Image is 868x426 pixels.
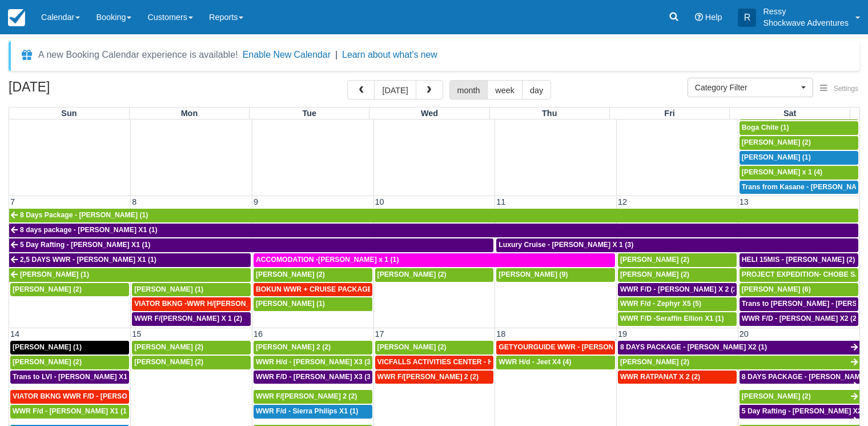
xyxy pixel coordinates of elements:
span: WWR F/D - [PERSON_NAME] X 2 (2) [620,285,740,293]
span: [PERSON_NAME] 2 (2) [256,343,331,351]
button: [DATE] [374,80,416,99]
span: WWR F/[PERSON_NAME] X 1 (2) [134,314,242,323]
span: 2,5 DAYS WWR - [PERSON_NAME] X1 (1) [20,256,156,264]
a: [PERSON_NAME] (2) [618,253,737,267]
span: Help [705,13,722,22]
a: WWR RATPANAT X 2 (2) [618,371,737,384]
span: WWR F/[PERSON_NAME] 2 (2) [377,373,479,381]
button: week [487,80,523,99]
span: ACCOMODATION -[PERSON_NAME] x 1 (1) [256,256,399,264]
span: [PERSON_NAME] (2) [377,270,447,278]
span: Fri [664,109,674,118]
a: WWR F/[PERSON_NAME] 2 (2) [375,371,494,384]
a: WWR F/D - [PERSON_NAME] X 2 (2) [618,283,737,297]
a: 8 Days Package - [PERSON_NAME] (1) [9,209,858,222]
button: day [522,80,551,99]
span: GETYOURGUIDE WWR - [PERSON_NAME] X 9 (9) [499,343,663,351]
span: 17 [374,329,385,339]
img: checkfront-main-nav-mini-logo.png [8,9,25,26]
span: WWR H/d - Jeet X4 (4) [499,358,571,366]
a: WWR F/[PERSON_NAME] 2 (2) [254,390,372,404]
a: 8 DAYS PACKAGE - [PERSON_NAME] X 2 (2) [740,371,859,384]
a: Trans to [PERSON_NAME] - [PERSON_NAME] X 1 (2) [740,297,858,311]
span: VIATOR BKNG WWR F/D - [PERSON_NAME] X 1 (1) [13,392,182,400]
a: [PERSON_NAME] (9) [496,268,615,282]
a: [PERSON_NAME] (2) [254,268,372,282]
span: 10 [374,197,385,206]
span: [PERSON_NAME] (2) [134,358,203,366]
span: Mon [181,109,198,118]
span: Wed [421,109,438,118]
span: [PERSON_NAME] (2) [377,343,447,351]
span: Tue [302,109,316,118]
a: WWR F/d - Zephyr X5 (5) [618,297,737,311]
span: [PERSON_NAME] (2) [620,358,689,366]
a: [PERSON_NAME] (2) [132,341,251,355]
span: Trans to LVI - [PERSON_NAME] X1 (1) [13,373,138,381]
a: VIATOR BKNG WWR F/D - [PERSON_NAME] X 1 (1) [10,390,129,404]
span: BOKUN WWR + CRUISE PACKAGE - [PERSON_NAME] South X 2 (2) [256,285,482,293]
span: Category Filter [695,82,798,93]
a: [PERSON_NAME] (6) [740,283,858,297]
a: [PERSON_NAME] (2) [132,356,251,369]
a: [PERSON_NAME] 2 (2) [254,341,372,355]
a: Luxury Cruise - [PERSON_NAME] X 1 (3) [496,238,858,252]
a: Trans from Kasane - [PERSON_NAME] X4 (4) [740,181,858,194]
div: R [738,9,756,27]
span: [PERSON_NAME] (2) [13,285,82,293]
a: 8 DAYS PACKAGE - [PERSON_NAME] X2 (1) [618,341,859,355]
a: VIATOR BKNG -WWR H/[PERSON_NAME] X 2 (2) [132,297,251,311]
span: 16 [252,329,264,339]
span: [PERSON_NAME] (2) [256,270,325,278]
a: VICFALLS ACTIVITIES CENTER - HELICOPTER -[PERSON_NAME] X 4 (4) [375,356,494,369]
span: [PERSON_NAME] (1) [256,300,325,308]
a: [PERSON_NAME] (2) [375,341,494,355]
span: Sat [783,109,796,118]
span: [PERSON_NAME] (9) [499,270,568,278]
a: WWR F/[PERSON_NAME] X 1 (2) [132,312,251,326]
a: Boga Chite (1) [740,121,858,135]
a: [PERSON_NAME] (1) [10,341,129,355]
span: WWR RATPANAT X 2 (2) [620,373,700,381]
span: [PERSON_NAME] (1) [742,153,811,161]
span: Boga Chite (1) [742,124,789,132]
span: [PERSON_NAME] (1) [20,270,89,278]
span: WWR F/D - [PERSON_NAME] X2 (2) [742,314,859,323]
a: [PERSON_NAME] (2) [618,268,737,282]
span: Settings [834,85,858,93]
a: [PERSON_NAME] (1) [9,268,251,282]
span: 19 [617,329,628,339]
span: WWR H/d - [PERSON_NAME] X3 (3) [256,358,373,366]
span: 8 days package - [PERSON_NAME] X1 (1) [20,226,158,234]
p: Shockwave Adventures [763,17,849,29]
span: Thu [542,109,557,118]
a: 8 days package - [PERSON_NAME] X1 (1) [9,224,858,237]
span: [PERSON_NAME] (1) [134,285,203,293]
a: 2,5 DAYS WWR - [PERSON_NAME] X1 (1) [9,253,251,267]
a: 5 Day Rafting - [PERSON_NAME] X2 (2) [740,405,859,419]
span: 12 [617,197,628,206]
span: [PERSON_NAME] (2) [134,343,203,351]
span: 20 [738,329,750,339]
span: WWR F/d - [PERSON_NAME] X1 (1) [13,407,129,415]
span: [PERSON_NAME] (2) [620,256,689,264]
button: month [449,80,488,99]
span: 8 DAYS PACKAGE - [PERSON_NAME] X2 (1) [620,343,767,351]
p: Ressy [763,6,849,17]
span: 13 [738,197,750,206]
span: VIATOR BKNG -WWR H/[PERSON_NAME] X 2 (2) [134,300,295,308]
span: [PERSON_NAME] (1) [13,343,82,351]
a: [PERSON_NAME] (1) [740,151,858,165]
button: Category Filter [688,78,813,97]
i: Help [695,13,703,21]
a: Learn about what's new [342,50,437,59]
span: [PERSON_NAME] (2) [620,270,689,278]
a: Trans to LVI - [PERSON_NAME] X1 (1) [10,371,129,384]
span: 15 [131,329,142,339]
a: WWR F/D - [PERSON_NAME] X2 (2) [740,312,858,326]
h2: [DATE] [9,80,153,101]
span: 5 Day Rafting - [PERSON_NAME] X1 (1) [20,241,150,249]
a: WWR F/D - [PERSON_NAME] X3 (3) [254,371,372,384]
span: 9 [252,197,259,206]
span: HELI 15MIS - [PERSON_NAME] (2) [742,256,855,264]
